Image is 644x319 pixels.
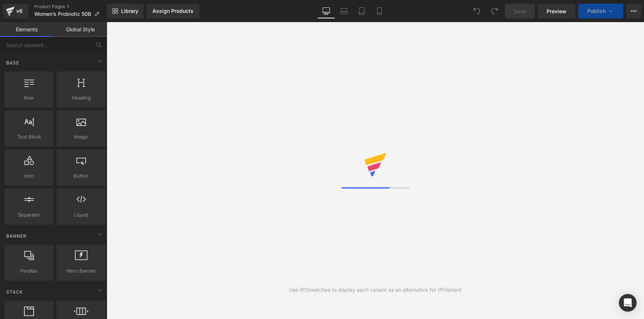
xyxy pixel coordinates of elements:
span: Separator [7,211,51,219]
button: Redo [487,4,502,18]
a: Global Style [54,22,107,37]
span: Publish [587,8,606,14]
span: Image [59,133,103,141]
div: Open Intercom Messenger [619,294,637,312]
span: Banner [6,232,27,239]
a: Laptop [335,4,353,18]
a: Mobile [371,4,388,18]
a: Preview [538,4,575,18]
span: Parallax [7,267,51,275]
span: Button [59,172,103,180]
a: Product Pages [34,4,107,10]
span: Hero Banner [59,267,103,275]
button: Publish [578,4,623,18]
button: More [626,4,641,18]
span: Icon [7,172,51,180]
a: v6 [3,4,28,18]
div: Use (P)Swatches to display each variant as an alternative for (P)Variant [289,286,462,294]
a: New Library [107,4,144,18]
span: Text Block [7,133,51,141]
div: v6 [15,6,24,16]
span: Women’s Probiotic 50B [34,11,91,17]
span: Liquid [59,211,103,219]
span: Preview [547,7,566,15]
span: Stack [6,288,24,295]
span: Base [6,59,20,66]
span: Save [514,7,526,15]
button: Undo [469,4,484,18]
span: Heading [59,94,103,102]
span: Row [7,94,51,102]
a: Desktop [317,4,335,18]
a: Tablet [353,4,371,18]
div: Assign Products [152,8,193,14]
span: Library [121,8,138,14]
